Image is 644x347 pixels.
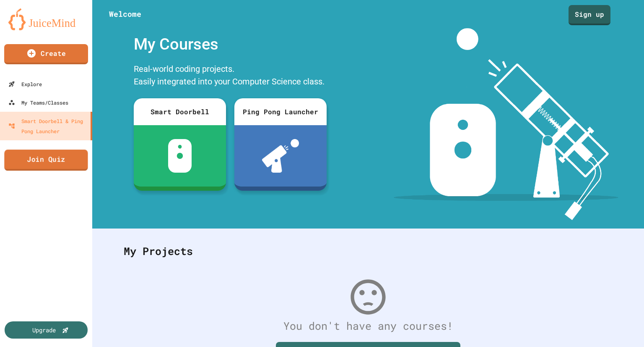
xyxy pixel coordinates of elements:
div: Smart Doorbell & Ping Pong Launcher [8,116,87,136]
img: ppl-with-ball.png [262,139,299,173]
div: You don't have any courses! [115,318,621,334]
a: Join Quiz [4,150,88,171]
div: My Teams/Classes [8,97,68,108]
a: Create [4,44,88,64]
img: logo-orange.svg [8,8,84,30]
div: My Projects [115,235,621,268]
div: My Courses [130,28,331,60]
img: banner-image-my-projects.png [394,28,618,220]
img: sdb-white.svg [168,139,192,173]
div: Ping Pong Launcher [234,98,327,125]
div: Real-world coding projects. Easily integrated into your Computer Science class. [130,60,331,92]
div: Explore [8,79,42,89]
a: Sign up [569,5,610,25]
div: Smart Doorbell [134,98,226,125]
div: Upgrade [32,326,56,334]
